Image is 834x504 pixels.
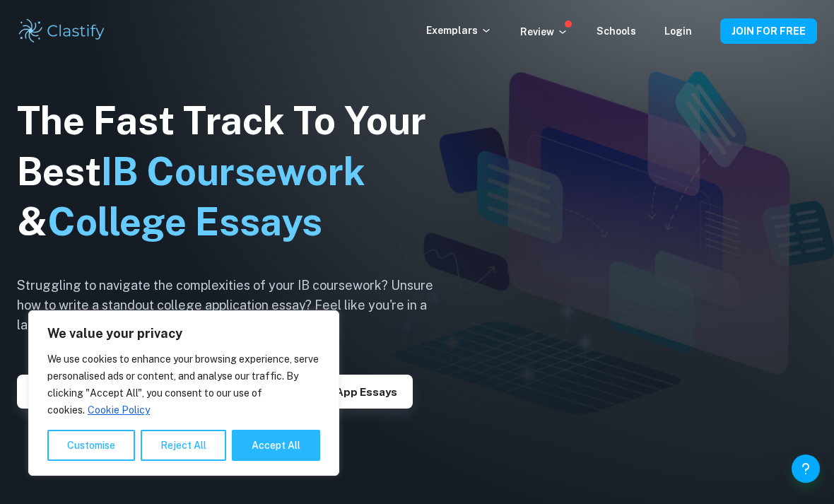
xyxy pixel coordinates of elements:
p: Exemplars [426,23,492,38]
button: Help and Feedback [792,455,820,483]
div: We value your privacy [28,310,339,476]
span: College Essays [47,199,322,244]
img: Clastify logo [17,17,107,45]
a: Login [664,25,692,37]
p: We value your privacy [47,325,320,342]
p: We use cookies to enhance your browsing experience, serve personalised ads or content, and analys... [47,351,320,418]
span: IB Coursework [101,149,365,194]
button: Accept All [232,430,320,461]
h1: The Fast Track To Your Best & [17,95,455,248]
button: Customise [47,430,135,461]
p: Review [520,24,568,40]
h6: Struggling to navigate the complexities of your IB coursework? Unsure how to write a standout col... [17,276,455,335]
button: Explore IAs [17,375,108,409]
a: Schools [597,25,636,37]
a: Explore IAs [17,385,108,398]
a: Cookie Policy [87,404,151,416]
button: Reject All [141,430,226,461]
button: JOIN FOR FREE [720,18,817,44]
